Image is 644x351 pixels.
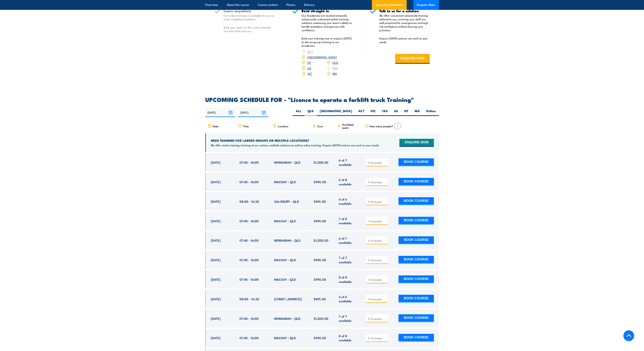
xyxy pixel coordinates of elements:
span: 6 of 8 available [339,178,358,186]
label: ACT [355,109,367,116]
a: WA [332,71,337,76]
span: Date [213,125,218,128]
span: 07:45 - 16:00 [239,160,259,164]
span: 8 of 8 available [339,275,358,284]
span: [DATE] [211,160,221,164]
button: BOOK COURSE [398,314,434,322]
p: Book your seats via the course schedule at a time that suits you. [224,26,274,33]
span: $1,200.00 [314,238,328,242]
input: # of people [368,180,386,184]
label: Online [423,109,439,116]
button: BOOK COURSE [398,236,434,244]
span: [DATE] [211,297,221,301]
p: Enquire [DATE] and we can work to your needs. [379,37,430,44]
input: # of people [368,336,386,340]
p: Book your training now or enquire [DATE] to discuss group training to our Academies [302,37,352,47]
span: 07:45 - 16:00 [239,277,259,281]
span: [DATE] [211,199,221,203]
span: $990.00 [314,258,326,262]
a: QLD [332,60,338,65]
span: [STREET_ADDRESS] [274,297,302,301]
a: [GEOGRAPHIC_DATA] [307,55,337,59]
label: ALL [293,109,304,116]
h5: Learn anywhere [224,9,274,13]
button: BOOK COURSE [398,275,434,283]
a: SA [307,66,311,70]
input: # of people [368,278,386,281]
button: BOOK COURSE [398,178,434,186]
span: 7 of 7 available [339,314,358,323]
label: WA [411,109,423,116]
span: 7 of 7 available [339,255,358,264]
input: # of people [368,161,386,164]
p: We offer convenient nationwide training tailored to you, ensuring your staff are well-prepared fo... [379,14,430,32]
span: MORANBAH - QLD [274,316,300,321]
span: MORANBAH - QLD [274,160,300,164]
span: 07:45 - 16:00 [239,316,259,321]
span: 6 of 6 available [339,295,358,303]
span: 07:45 - 16:00 [239,219,259,223]
label: SA [391,109,401,116]
span: [DATE] [211,277,221,281]
span: $990.00 [314,336,326,340]
a: VIC [307,71,312,76]
button: BOOK COURSE [398,334,434,342]
span: MACKAY - QLD [274,277,296,281]
input: # of people [368,317,386,321]
span: MACKAY - QLD [274,219,296,223]
label: QLD [304,109,317,116]
button: BOOK COURSE [398,217,434,225]
span: 07:45 - 16:00 [239,258,259,262]
label: VIC [367,109,379,116]
span: [DATE] [211,258,221,262]
span: 08:00 - 16:30 [239,199,259,203]
span: [DATE] [211,316,221,321]
label: NT [401,109,411,116]
span: 6 of 7 available [339,158,358,167]
span: SALISBURY - QLD [274,199,299,203]
button: BOOK COURSE [398,158,434,166]
span: Available spots [342,123,359,129]
button: BOOK COURSE [398,295,434,303]
span: 08:00 - 16:30 [239,297,259,301]
input: To date [238,108,268,117]
span: 07:45 - 16:00 [239,238,259,242]
span: [DATE] [211,180,221,184]
span: Time [243,125,249,128]
span: Location [278,125,288,128]
input: From date [205,108,235,117]
span: 07:45 - 16:00 [239,180,259,184]
button: BOOK COURSE [398,197,434,205]
button: ENQUIRE NOW [399,139,434,147]
h5: Book straight in [302,9,352,13]
a: NT [307,60,311,65]
input: # of people [368,239,386,242]
span: MACKAY - QLD [274,336,296,340]
span: $990.00 [314,219,326,223]
span: $1,200.00 [314,316,328,321]
label: [GEOGRAPHIC_DATA] [317,109,355,116]
span: $495.00 [314,297,326,301]
span: MACKAY - QLD [274,258,296,262]
input: # of people [368,258,386,262]
label: TAS [379,109,391,116]
span: 8 of 8 available [339,334,358,342]
p: Our online training is available for course to be completed anywhere. [224,14,274,21]
p: We offer onsite training, training at our centres, multisite solutions as well as online training... [211,143,379,147]
span: 6 of 6 available [339,197,358,206]
span: $1,200.00 [314,160,328,164]
span: $990.00 [314,180,326,184]
span: 6 of 7 available [339,236,358,245]
span: 07:45 - 16:00 [239,336,259,340]
span: How many people? [370,125,393,128]
p: Our Academies are located nationally and provide customised safety training solutions, enhancing ... [302,14,352,32]
input: # of people [368,297,386,301]
button: ENQUIRE NOW [395,54,430,64]
h5: Talk to us for a solution [379,9,430,13]
span: Cost [317,125,323,128]
h2: UPCOMING SCHEDULE FOR - "Licence to operate a forklift truck Training" [205,97,439,102]
span: 7 of 8 available [339,217,358,225]
span: $495.00 [314,199,326,203]
span: MACKAY - QLD [274,180,296,184]
span: [DATE] [211,219,221,223]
